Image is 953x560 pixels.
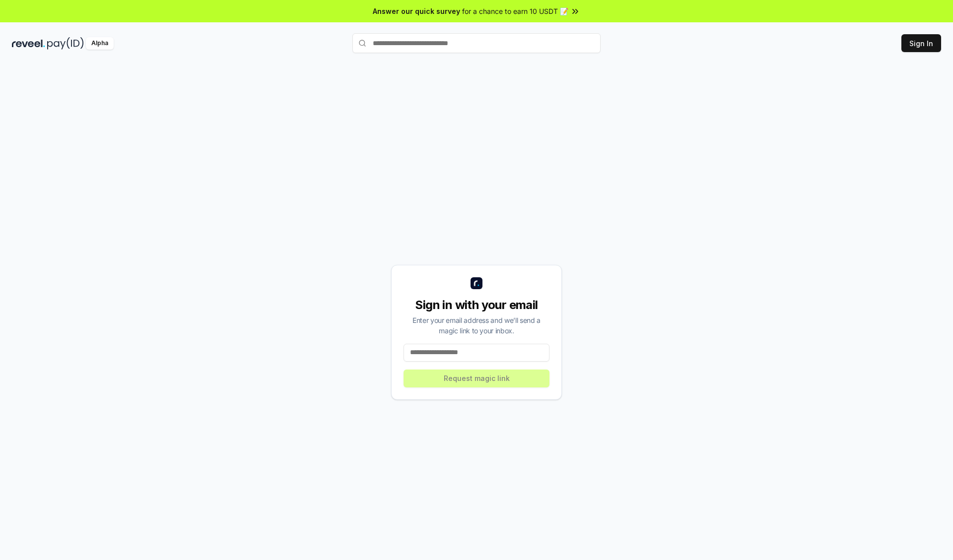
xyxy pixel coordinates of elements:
span: for a chance to earn 10 USDT 📝 [462,6,568,16]
img: reveel_dark [12,37,45,50]
img: pay_id [47,37,84,50]
img: logo_small [471,277,482,289]
span: Answer our quick survey [373,6,460,16]
div: Alpha [86,37,114,50]
button: Sign In [901,34,941,52]
div: Enter your email address and we’ll send a magic link to your inbox. [404,315,549,336]
div: Sign in with your email [404,297,549,313]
